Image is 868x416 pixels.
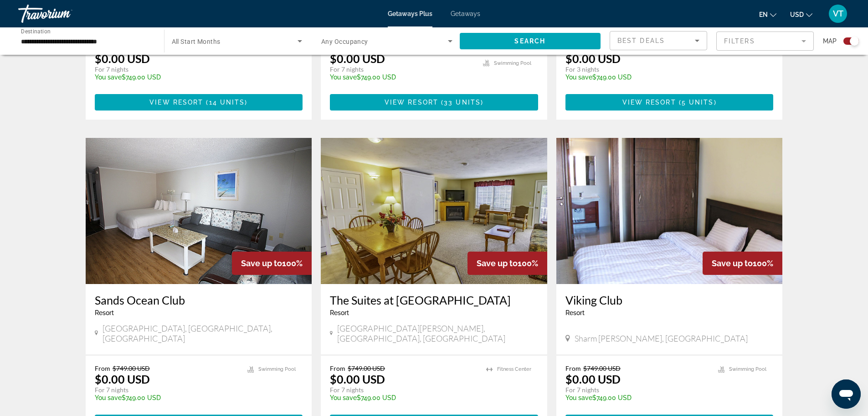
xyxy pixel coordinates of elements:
[759,8,776,21] button: Change language
[565,94,774,111] button: View Resort(5 units)
[497,366,531,372] span: Fitness Center
[95,52,150,65] p: $0.00 USD
[209,99,245,106] span: 14 units
[95,74,242,81] p: $749.00 USD
[241,258,282,268] span: Save up to
[565,74,715,81] p: $749.00 USD
[321,138,547,284] img: 5795I01X.jpg
[716,31,814,51] button: Filter
[258,366,296,372] span: Swimming Pool
[95,74,122,81] span: You save
[149,99,203,106] span: View Resort
[444,99,481,106] span: 33 units
[565,394,709,401] p: $749.00 USD
[712,258,753,268] span: Save up to
[676,99,717,106] span: ( )
[18,2,109,26] a: Travorium
[467,252,547,275] div: 100%
[337,323,538,343] span: [GEOGRAPHIC_DATA][PERSON_NAME], [GEOGRAPHIC_DATA], [GEOGRAPHIC_DATA]
[385,99,438,106] span: View Resort
[86,138,312,284] img: 0980I01X.jpg
[565,386,709,394] p: For 7 nights
[477,258,518,268] span: Save up to
[759,11,768,18] span: en
[565,293,774,307] a: Viking Club
[95,309,114,316] span: Resort
[95,386,239,394] p: For 7 nights
[565,52,621,65] p: $0.00 USD
[330,309,349,316] span: Resort
[330,293,538,307] a: The Suites at [GEOGRAPHIC_DATA]
[617,35,699,46] mat-select: Sort by
[583,364,621,372] span: $749.00 USD
[203,99,247,106] span: ( )
[95,293,303,307] a: Sands Ocean Club
[451,10,480,17] a: Getaways
[565,65,715,74] p: For 3 nights
[565,394,592,401] span: You save
[330,372,385,386] p: $0.00 USD
[330,394,357,401] span: You save
[790,11,804,18] span: USD
[703,252,782,275] div: 100%
[103,323,303,343] span: [GEOGRAPHIC_DATA], [GEOGRAPHIC_DATA], [GEOGRAPHIC_DATA]
[556,138,783,284] img: C234I01X.jpg
[460,33,601,49] button: Search
[833,9,843,18] span: VT
[321,38,368,45] span: Any Occupancy
[729,366,766,372] span: Swimming Pool
[823,35,837,47] span: Map
[388,10,432,17] a: Getaways Plus
[514,37,545,45] span: Search
[330,74,474,81] p: $749.00 USD
[330,386,477,394] p: For 7 nights
[826,4,850,23] button: User Menu
[330,65,474,74] p: For 7 nights
[95,394,122,401] span: You save
[113,364,150,372] span: $749.00 USD
[682,99,714,106] span: 5 units
[172,38,221,45] span: All Start Months
[617,37,665,44] span: Best Deals
[348,364,385,372] span: $749.00 USD
[232,252,312,275] div: 100%
[330,74,357,81] span: You save
[790,8,812,21] button: Change currency
[622,99,676,106] span: View Resort
[565,372,621,386] p: $0.00 USD
[95,364,110,372] span: From
[565,309,585,316] span: Resort
[330,364,345,372] span: From
[95,65,242,74] p: For 7 nights
[575,333,748,343] span: Sharm [PERSON_NAME], [GEOGRAPHIC_DATA]
[494,60,531,66] span: Swimming Pool
[330,394,477,401] p: $749.00 USD
[95,394,239,401] p: $749.00 USD
[565,74,592,81] span: You save
[330,52,385,65] p: $0.00 USD
[95,94,303,111] button: View Resort(14 units)
[330,94,538,111] button: View Resort(33 units)
[95,372,150,386] p: $0.00 USD
[438,99,483,106] span: ( )
[832,379,861,409] iframe: Button to launch messaging window
[21,28,51,34] span: Destination
[565,364,581,372] span: From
